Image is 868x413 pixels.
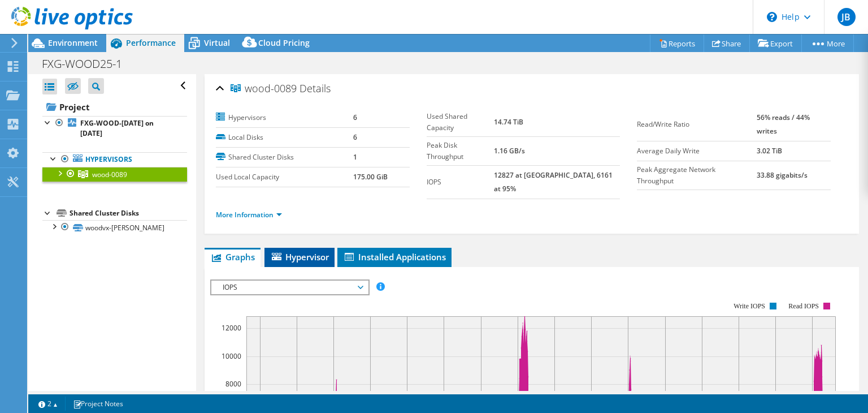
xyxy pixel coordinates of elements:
[637,145,757,157] label: Average Daily Write
[70,206,187,220] div: Shared Cluster Disks
[637,164,757,187] label: Peak Aggregate Network Throughput
[225,379,241,389] text: 8000
[42,152,187,167] a: Hypervisors
[258,37,310,48] span: Cloud Pricing
[427,177,494,188] label: IOPS
[353,113,357,122] b: 6
[217,281,362,294] span: IOPS
[734,302,765,310] text: Write IOPS
[789,302,819,310] text: Read IOPS
[42,116,187,141] a: FXG-WOOD-[DATE] on [DATE]
[222,351,241,361] text: 10000
[494,170,613,193] b: 12827 at [GEOGRAPHIC_DATA], 6161 at 95%
[704,35,750,52] a: Share
[427,140,494,162] label: Peak Disk Throughput
[353,172,388,182] b: 175.00 GiB
[757,113,810,136] b: 56% reads / 44% writes
[353,152,357,162] b: 1
[42,167,187,182] a: wood-0089
[270,251,329,263] span: Hypervisor
[216,112,353,123] label: Hypervisors
[757,146,782,156] b: 3.02 TiB
[204,37,230,48] span: Virtual
[216,132,353,143] label: Local Disks
[837,8,856,26] span: JB
[801,35,854,52] a: More
[216,152,353,163] label: Shared Cluster Disks
[92,170,127,179] span: wood-0089
[65,397,131,411] a: Project Notes
[650,35,704,52] a: Reports
[494,146,525,156] b: 1.16 GB/s
[637,119,757,130] label: Read/Write Ratio
[37,58,140,70] h1: FXG-WOOD25-1
[767,12,777,22] svg: \n
[427,111,494,134] label: Used Shared Capacity
[48,37,98,48] span: Environment
[343,251,446,263] span: Installed Applications
[222,323,241,333] text: 12000
[42,220,187,235] a: woodvx-[PERSON_NAME]
[757,170,808,180] b: 33.88 gigabits/s
[353,132,357,142] b: 6
[494,117,523,127] b: 14.74 TiB
[216,210,282,220] a: More Information
[31,397,66,411] a: 2
[210,251,255,263] span: Graphs
[42,98,187,116] a: Project
[80,118,154,138] b: FXG-WOOD-[DATE] on [DATE]
[749,35,802,52] a: Export
[231,83,297,94] span: wood-0089
[216,171,353,183] label: Used Local Capacity
[126,37,176,48] span: Performance
[300,81,331,95] span: Details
